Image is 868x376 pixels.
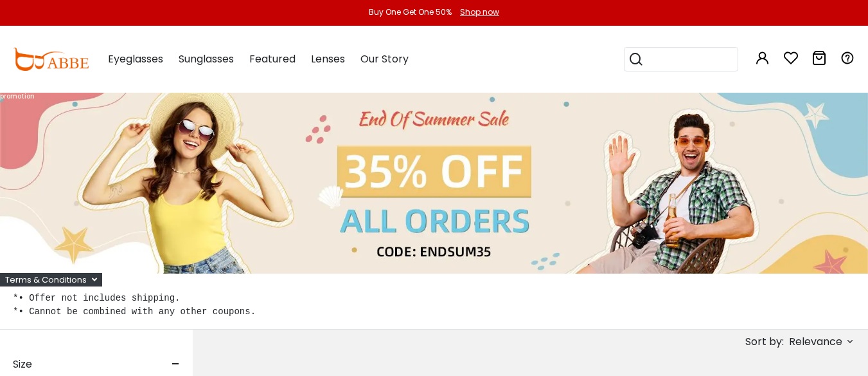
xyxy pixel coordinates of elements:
span: Lenses [311,52,345,66]
div: Buy One Get One 50% [369,6,452,18]
span: Featured [249,52,296,66]
img: abbeglasses.com [13,48,89,71]
div: Shop now [460,6,499,18]
span: Sunglasses [179,52,234,66]
span: Our Story [360,52,409,66]
span: Relevance [789,330,842,353]
span: Sort by: [745,334,784,349]
a: Shop now [454,6,499,17]
pre: *• Offer not includes shipping. *• Cannot be combined with any other coupons. [13,292,855,319]
span: Eyeglasses [108,52,163,66]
